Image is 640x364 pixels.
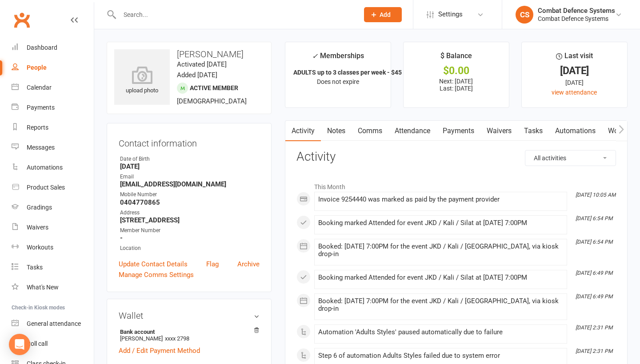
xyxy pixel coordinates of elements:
[27,320,81,327] div: General attendance
[120,155,260,163] div: Date of Birth
[27,84,52,91] div: Calendar
[119,269,194,280] a: Manage Comms Settings
[190,84,238,91] span: Active member
[12,78,94,98] a: Calendar
[119,311,260,320] h3: Wallet
[576,293,612,300] i: [DATE] 6:49 PM
[12,158,94,178] a: Automations
[177,60,227,68] time: Activated [DATE]
[177,97,247,105] span: [DEMOGRAPHIC_DATA]
[120,234,260,242] strong: -
[27,184,65,191] div: Product Sales
[12,178,94,198] a: Product Sales
[480,121,518,141] a: Waivers
[120,190,260,199] div: Mobile Number
[119,135,260,148] h3: Contact information
[318,297,563,313] div: Booked: [DATE] 7:00PM for the event JKD / Kali / [GEOGRAPHIC_DATA], via kiosk drop-in
[576,348,612,354] i: [DATE] 2:31 PM
[318,196,563,203] div: Invoice 9254440 was marked as paid by the payment provider
[120,328,255,335] strong: Bank account
[438,4,463,24] span: Settings
[12,38,94,58] a: Dashboard
[380,11,391,18] span: Add
[576,192,616,198] i: [DATE] 10:05 AM
[12,218,94,237] a: Waivers
[12,277,94,297] a: What's New
[556,50,593,66] div: Last visit
[518,121,549,141] a: Tasks
[364,7,402,22] button: Add
[317,78,359,85] span: Does not expire
[120,162,260,170] strong: [DATE]
[12,138,94,158] a: Messages
[576,239,612,245] i: [DATE] 6:54 PM
[412,66,501,75] div: $0.00
[285,121,321,141] a: Activity
[119,327,260,343] li: [PERSON_NAME]
[27,144,55,151] div: Messages
[318,352,563,360] div: Step 6 of automation Adults Styles failed due to system error
[27,264,43,271] div: Tasks
[27,124,48,131] div: Reports
[538,15,615,23] div: Combat Defence Systems
[11,9,33,31] a: Clubworx
[530,78,619,87] div: [DATE]
[177,71,217,79] time: Added [DATE]
[120,216,260,224] strong: [STREET_ADDRESS]
[114,49,264,59] h3: [PERSON_NAME]
[27,204,52,211] div: Gradings
[12,198,94,218] a: Gradings
[576,270,612,276] i: [DATE] 6:49 PM
[120,198,260,206] strong: 0404770865
[12,314,94,334] a: General attendance kiosk mode
[117,8,352,21] input: Search...
[27,224,48,231] div: Waivers
[440,50,472,66] div: $ Balance
[165,335,189,342] span: xxxx 2798
[27,284,59,291] div: What's New
[318,274,563,281] div: Booking marked Attended for event JKD / Kali / Silat at [DATE] 7:00PM
[12,118,94,138] a: Reports
[120,226,260,235] div: Member Number
[296,178,616,192] li: This Month
[27,244,53,251] div: Workouts
[576,215,612,222] i: [DATE] 6:54 PM
[9,334,30,355] div: Open Intercom Messenger
[312,50,364,67] div: Memberships
[412,78,501,92] p: Next: [DATE] Last: [DATE]
[516,6,533,24] div: CS
[12,237,94,257] a: Workouts
[293,69,421,76] strong: ADULTS up to 3 classes per week - $45 paid...
[436,121,480,141] a: Payments
[549,121,602,141] a: Automations
[120,209,260,217] div: Address
[27,64,47,71] div: People
[552,89,597,96] a: view attendance
[312,52,318,60] i: ✓
[27,164,63,171] div: Automations
[27,44,57,51] div: Dashboard
[119,259,188,269] a: Update Contact Details
[120,244,260,253] div: Location
[321,121,352,141] a: Notes
[318,219,563,227] div: Booking marked Attended for event JKD / Kali / Silat at [DATE] 7:00PM
[296,150,616,164] h3: Activity
[120,173,260,181] div: Email
[12,98,94,118] a: Payments
[318,243,563,258] div: Booked: [DATE] 7:00PM for the event JKD / Kali / [GEOGRAPHIC_DATA], via kiosk drop-in
[318,328,563,336] div: Automation 'Adults Styles' paused automatically due to failure
[27,104,55,111] div: Payments
[237,259,260,269] a: Archive
[12,58,94,78] a: People
[576,324,612,331] i: [DATE] 2:31 PM
[12,257,94,277] a: Tasks
[119,345,200,356] a: Add / Edit Payment Method
[352,121,388,141] a: Comms
[12,334,94,354] a: Roll call
[538,7,615,15] div: Combat Defence Systems
[530,66,619,75] div: [DATE]
[388,121,436,141] a: Attendance
[27,340,48,347] div: Roll call
[114,66,170,95] div: upload photo
[120,180,260,188] strong: [EMAIL_ADDRESS][DOMAIN_NAME]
